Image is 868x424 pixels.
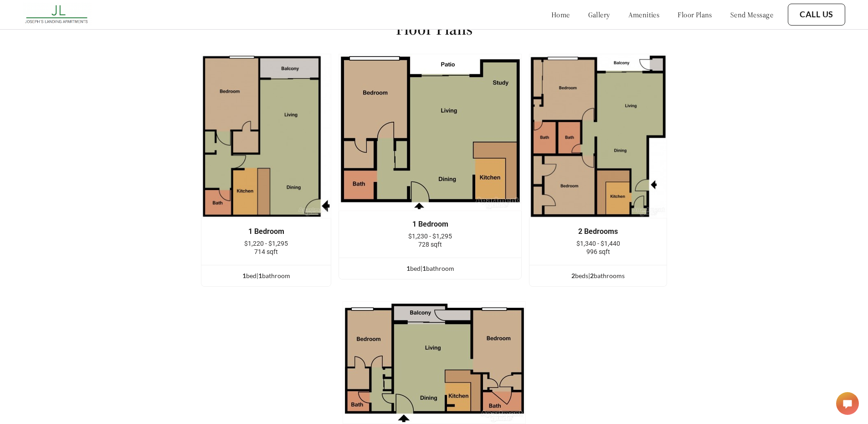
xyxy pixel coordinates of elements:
a: home [551,10,570,19]
img: example [201,54,332,218]
span: $1,230 - $1,295 [408,233,452,240]
span: 1 [242,272,246,279]
a: floor plans [678,10,712,19]
img: example [339,54,522,211]
span: 996 sqft [586,248,610,255]
span: 2 [571,272,575,279]
span: $1,340 - $1,440 [576,240,620,247]
div: 2 Bedrooms [543,228,653,236]
a: Call Us [800,10,833,20]
a: amenities [628,10,660,19]
div: 1 Bedroom [215,228,318,236]
a: gallery [588,10,610,19]
span: 728 sqft [418,241,442,248]
button: Call Us [788,4,845,26]
span: 1 [406,264,410,272]
div: bed | bathroom [339,264,521,274]
div: bed s | bathroom s [529,271,667,281]
h1: Floor Plans [396,19,473,39]
span: 2 [590,272,594,279]
img: example [343,301,526,424]
img: josephs_landing_logo.png [23,2,92,27]
img: example [529,54,667,218]
div: bed | bathroom [201,271,331,281]
a: send message [730,10,773,19]
span: 1 [422,264,426,272]
span: 714 sqft [254,248,278,255]
span: 1 [258,272,262,279]
div: 1 Bedroom [353,220,508,228]
span: $1,220 - $1,295 [244,240,288,247]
